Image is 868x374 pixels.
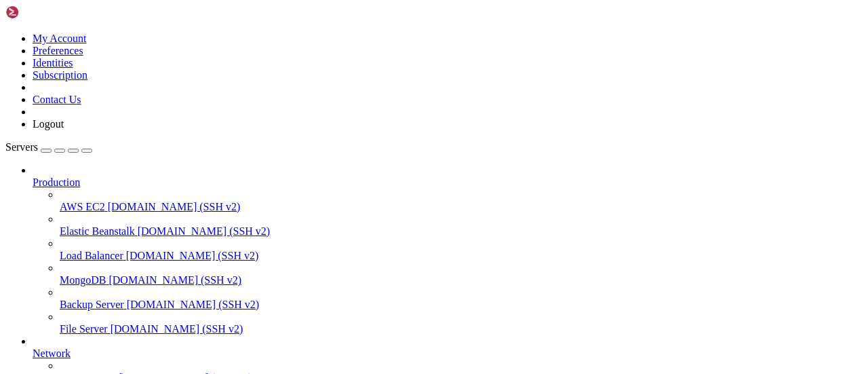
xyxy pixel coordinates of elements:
a: Elastic Beanstalk [DOMAIN_NAME] (SSH v2) [60,225,863,238]
span: Backup Server [60,299,124,310]
span: [DOMAIN_NAME] (SSH v2) [126,250,259,261]
a: Subscription [33,69,87,81]
a: Identities [33,57,73,69]
a: AWS EC2 [DOMAIN_NAME] (SSH v2) [60,201,863,213]
li: AWS EC2 [DOMAIN_NAME] (SSH v2) [60,189,863,213]
span: Load Balancer [60,250,123,261]
a: File Server [DOMAIN_NAME] (SSH v2) [60,323,863,335]
span: [DOMAIN_NAME] (SSH v2) [108,201,241,212]
li: Backup Server [DOMAIN_NAME] (SSH v2) [60,286,863,311]
span: Elastic Beanstalk [60,225,135,237]
li: Load Balancer [DOMAIN_NAME] (SSH v2) [60,238,863,262]
span: Network [33,348,71,359]
span: MongoDB [60,274,106,286]
span: [DOMAIN_NAME] (SSH v2) [127,299,260,310]
a: Contact Us [33,94,81,105]
span: [DOMAIN_NAME] (SSH v2) [138,225,271,237]
li: MongoDB [DOMAIN_NAME] (SSH v2) [60,262,863,286]
span: AWS EC2 [60,201,105,212]
li: Production [33,164,863,335]
img: Shellngn [5,5,83,19]
a: Servers [5,141,92,153]
a: Backup Server [DOMAIN_NAME] (SSH v2) [60,299,863,311]
a: Network [33,348,863,360]
a: Preferences [33,45,83,56]
li: File Server [DOMAIN_NAME] (SSH v2) [60,311,863,335]
span: File Server [60,323,108,335]
li: Elastic Beanstalk [DOMAIN_NAME] (SSH v2) [60,213,863,238]
span: [DOMAIN_NAME] (SSH v2) [111,323,243,335]
span: Production [33,176,80,188]
a: MongoDB [DOMAIN_NAME] (SSH v2) [60,274,863,286]
a: My Account [33,33,87,44]
a: Logout [33,118,64,130]
span: [DOMAIN_NAME] (SSH v2) [108,274,241,286]
span: Servers [5,141,38,153]
a: Load Balancer [DOMAIN_NAME] (SSH v2) [60,250,863,262]
a: Production [33,176,863,189]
